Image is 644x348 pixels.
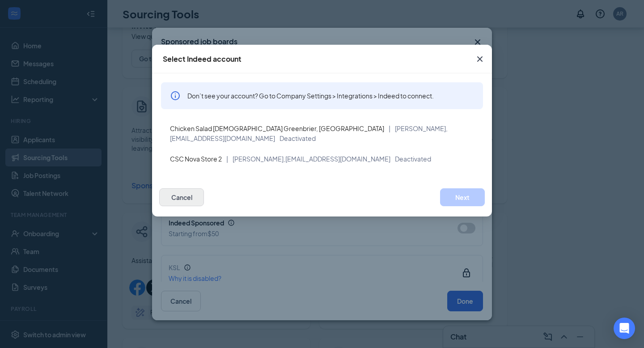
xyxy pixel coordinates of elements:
span: | [226,155,228,163]
span: [PERSON_NAME], [233,155,285,163]
svg: Info [170,90,181,101]
div: Select Indeed account [163,54,241,64]
span: | [389,124,390,132]
button: Next [440,188,485,206]
div: Open Intercom Messenger [614,318,635,339]
span: Chicken Salad [DEMOGRAPHIC_DATA] Greenbrier, [GEOGRAPHIC_DATA] [170,124,384,132]
svg: Cross [475,54,485,64]
button: Close [468,45,492,73]
span: Deactivated [395,155,431,163]
span: [EMAIL_ADDRESS][DOMAIN_NAME] [170,134,275,142]
span: [EMAIL_ADDRESS][DOMAIN_NAME] [285,155,390,163]
span: Deactivated [280,134,316,142]
button: Cancel [159,188,204,206]
span: [PERSON_NAME], [395,124,448,132]
span: Don’t see your account? Go to Company Settings > Integrations > Indeed to connect. [187,91,434,100]
span: CSC Nova Store 2 [170,155,222,163]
